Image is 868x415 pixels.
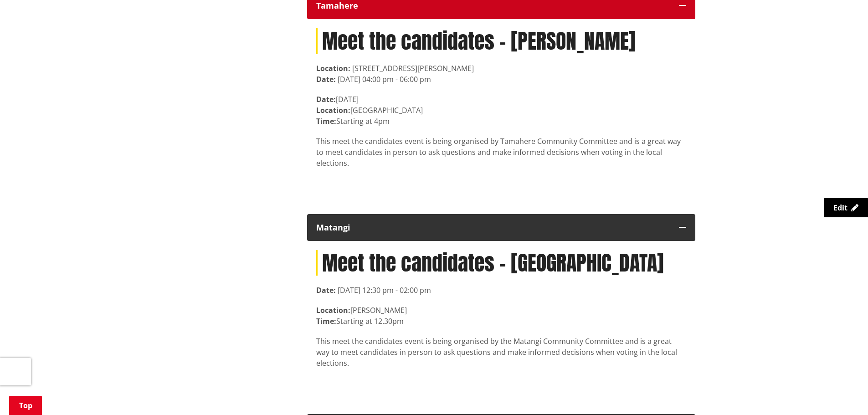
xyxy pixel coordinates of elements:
[316,28,686,53] h1: Meet the candidates - [PERSON_NAME]
[316,136,686,169] p: This meet the candidates event is being organised by Tamahere Community Committee and is a great ...
[9,396,42,415] a: Top
[316,305,350,315] strong: Location:
[316,74,336,84] strong: Date:
[316,223,670,232] div: Matangi
[307,214,695,241] button: Matangi
[316,94,336,104] strong: Date:
[316,285,336,295] strong: Date:
[316,116,336,126] strong: Time:
[352,63,474,73] span: [STREET_ADDRESS][PERSON_NAME]
[316,105,350,115] strong: Location:
[338,74,431,84] time: [DATE] 04:00 pm - 06:00 pm
[316,1,670,10] div: Tamahere
[824,198,868,217] a: Edit
[826,377,859,410] iframe: Messenger Launcher
[316,94,686,127] p: [DATE] [GEOGRAPHIC_DATA] Starting at 4pm
[316,63,350,73] strong: Location:
[316,250,686,275] h1: Meet the candidates - [GEOGRAPHIC_DATA]
[338,285,431,295] time: [DATE] 12:30 pm - 02:00 pm
[316,305,686,327] p: [PERSON_NAME] Starting at 12.30pm
[316,336,686,369] p: This meet the candidates event is being organised by the Matangi Community Committee and is a gre...
[316,316,336,326] strong: Time:
[833,203,847,213] span: Edit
